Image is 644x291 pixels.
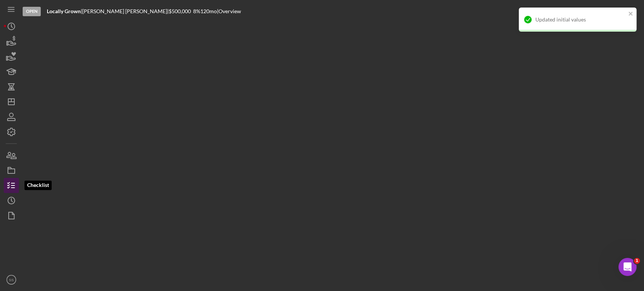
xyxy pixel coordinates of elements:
[200,8,217,14] div: 120 mo
[9,278,14,282] text: SS
[634,258,640,264] span: 1
[169,8,191,14] span: $500,000
[535,17,626,23] div: Updated initial values
[217,8,241,14] div: | Overview
[628,11,633,18] button: close
[4,272,19,287] button: SS
[618,258,636,276] iframe: Intercom live chat
[47,8,82,14] div: |
[47,8,81,14] b: Locally Grown
[23,7,41,16] div: Open
[82,8,169,14] div: [PERSON_NAME] [PERSON_NAME] |
[193,8,200,14] div: 8 %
